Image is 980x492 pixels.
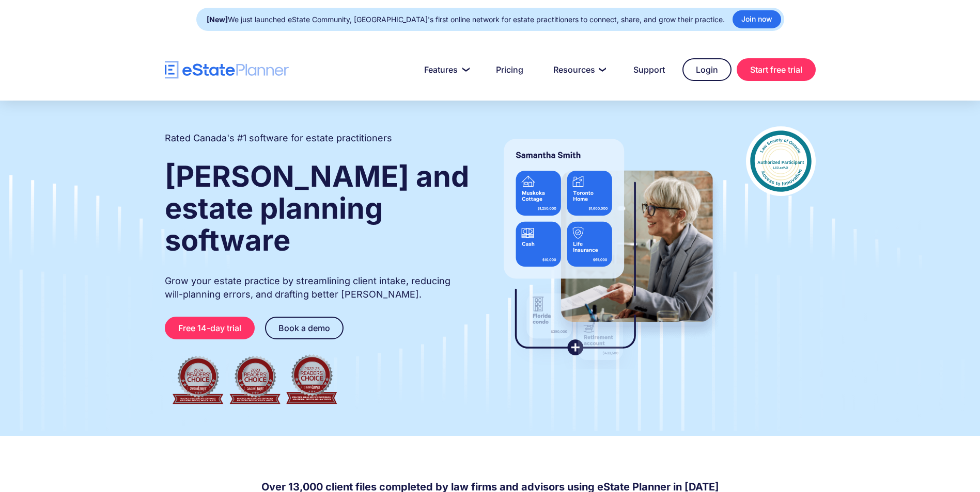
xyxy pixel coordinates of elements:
div: We just launched eState Community, [GEOGRAPHIC_DATA]'s first online network for estate practition... [207,12,725,27]
a: Free 14-day trial [165,317,255,339]
strong: [PERSON_NAME] and estate planning software [165,159,469,258]
a: Features [412,59,478,80]
a: Book a demo [265,317,344,339]
a: Join now [733,10,781,28]
a: home [165,61,289,79]
a: Resources [541,59,616,80]
a: Support [621,59,677,80]
h2: Rated Canada's #1 software for estate practitioners [165,132,392,145]
a: Login [682,58,732,81]
a: Start free trial [737,58,816,81]
img: estate planner showing wills to their clients, using eState Planner, a leading estate planning so... [491,126,725,369]
strong: [New] [207,15,228,24]
p: Grow your estate practice by streamlining client intake, reducing will-planning errors, and draft... [165,274,471,301]
a: Pricing [484,59,536,80]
